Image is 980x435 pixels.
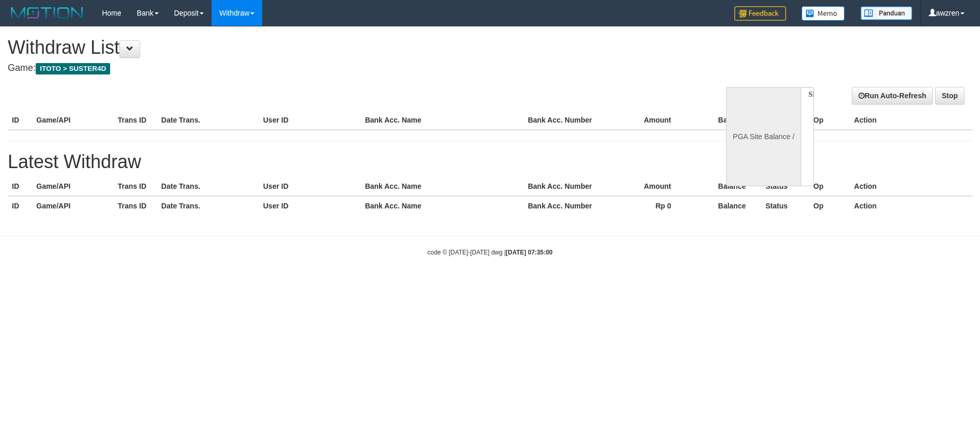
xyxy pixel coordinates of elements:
[8,196,32,215] th: ID
[361,196,524,215] th: Bank Acc. Name
[850,196,972,215] th: Action
[687,196,761,215] th: Balance
[361,177,524,196] th: Bank Acc. Name
[157,177,259,196] th: Date Trans.
[935,87,964,104] a: Stop
[850,177,972,196] th: Action
[361,111,524,130] th: Bank Acc. Name
[8,63,643,73] h4: Game:
[259,111,361,130] th: User ID
[8,5,86,21] img: MOTION_logo.png
[259,177,361,196] th: User ID
[524,111,606,130] th: Bank Acc. Number
[32,177,114,196] th: Game/API
[428,249,553,256] small: code © [DATE]-[DATE] dwg |
[524,196,606,215] th: Bank Acc. Number
[32,196,114,215] th: Game/API
[157,111,259,130] th: Date Trans.
[8,177,32,196] th: ID
[8,37,643,58] h1: Withdraw List
[605,111,687,130] th: Amount
[809,111,850,130] th: Op
[761,177,809,196] th: Status
[157,196,259,215] th: Date Trans.
[726,87,801,186] div: PGA Site Balance /
[734,6,786,21] img: Feedback.jpg
[850,111,972,130] th: Action
[852,87,933,104] a: Run Auto-Refresh
[861,6,912,20] img: panduan.png
[687,177,761,196] th: Balance
[605,196,687,215] th: Rp 0
[32,111,114,130] th: Game/API
[687,111,761,130] th: Balance
[605,177,687,196] th: Amount
[8,111,32,130] th: ID
[761,196,809,215] th: Status
[114,177,157,196] th: Trans ID
[114,196,157,215] th: Trans ID
[809,196,850,215] th: Op
[36,63,110,74] span: ITOTO > SUSTER4D
[809,177,850,196] th: Op
[259,196,361,215] th: User ID
[8,152,972,172] h1: Latest Withdraw
[114,111,157,130] th: Trans ID
[506,249,552,256] strong: [DATE] 07:35:00
[802,6,845,21] img: Button%20Memo.svg
[524,177,606,196] th: Bank Acc. Number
